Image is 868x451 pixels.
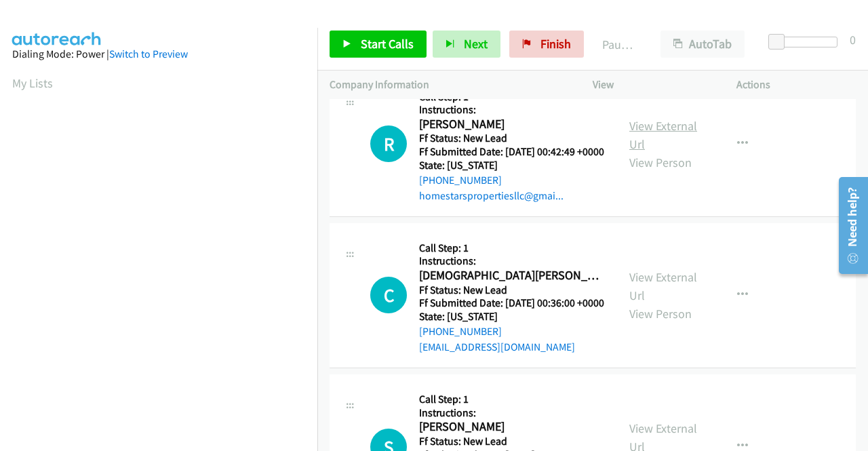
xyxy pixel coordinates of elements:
a: View External Url [629,118,697,152]
h5: Ff Status: New Lead [419,435,604,448]
div: The call is yet to be attempted [370,277,407,313]
button: Next [433,31,500,58]
h5: State: [US_STATE] [419,159,604,172]
h5: Ff Status: New Lead [419,283,604,297]
p: View [593,77,712,93]
h5: State: [US_STATE] [419,310,604,323]
h5: Call Step: 1 [419,241,604,255]
a: My Lists [12,75,53,91]
h1: C [370,277,407,313]
a: View Person [629,306,692,321]
a: Finish [509,31,584,58]
h5: Ff Submitted Date: [DATE] 00:42:49 +0000 [419,145,604,159]
h5: Call Step: 1 [419,393,604,406]
h5: Ff Submitted Date: [DATE] 00:36:00 +0000 [419,296,604,310]
a: [PHONE_NUMBER] [419,325,502,338]
a: [EMAIL_ADDRESS][DOMAIN_NAME] [419,340,575,353]
a: Switch to Preview [109,47,188,60]
span: Start Calls [361,36,414,52]
span: Next [464,36,488,52]
div: Dialing Mode: Power | [12,46,305,62]
div: Delay between calls (in seconds) [775,37,837,47]
p: Company Information [330,77,568,93]
iframe: Resource Center [829,172,868,279]
h1: R [370,125,407,162]
h5: Instructions: [419,103,604,117]
span: Finish [540,36,571,52]
p: Actions [736,77,856,93]
a: View Person [629,155,692,170]
h5: Instructions: [419,406,604,420]
h2: [PERSON_NAME] [419,419,600,435]
p: Paused [602,35,636,54]
a: View External Url [629,269,697,303]
h2: [PERSON_NAME] [419,117,600,132]
div: The call is yet to be attempted [370,125,407,162]
a: [PHONE_NUMBER] [419,174,502,187]
button: AutoTab [660,31,745,58]
h5: Ff Status: New Lead [419,132,604,145]
h5: Instructions: [419,254,604,268]
div: 0 [850,31,856,49]
h2: [DEMOGRAPHIC_DATA][PERSON_NAME] [419,268,600,283]
a: Start Calls [330,31,427,58]
a: homestarspropertiesllc@gmai... [419,189,564,202]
